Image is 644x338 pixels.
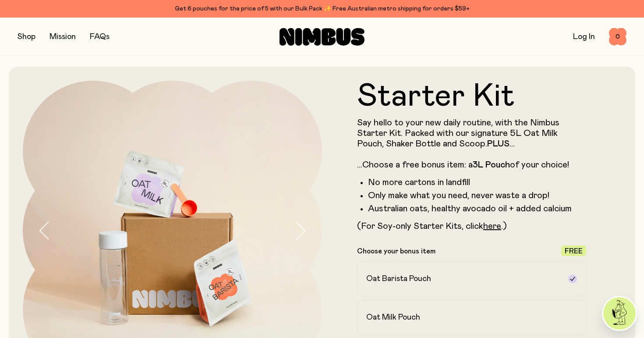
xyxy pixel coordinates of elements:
[487,139,510,148] strong: PLUS
[357,221,586,231] p: (For Soy-only Starter Kits, click .)
[368,190,586,201] li: Only make what you need, never waste a drop!
[573,33,595,41] a: Log In
[603,297,636,330] img: agent
[357,81,586,112] h1: Starter Kit
[357,247,435,256] p: Choose your bonus item
[368,203,586,214] li: Australian oats, healthy avocado oil + added calcium
[565,248,583,255] span: Free
[609,28,626,46] button: 0
[366,312,420,323] h2: Oat Milk Pouch
[483,222,501,231] a: here
[90,33,110,41] a: FAQs
[18,4,626,14] div: Get 6 pouches for the price of 5 with our Bulk Pack ✨ Free Australian metro shipping for orders $59+
[368,177,586,188] li: No more cartons in landfill
[485,160,510,169] strong: Pouch
[366,274,431,284] h2: Oat Barista Pouch
[357,117,586,170] p: Say hello to your new daily routine, with the Nimbus Starter Kit. Packed with our signature 5L Oa...
[50,33,76,41] a: Mission
[473,160,483,169] strong: 3L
